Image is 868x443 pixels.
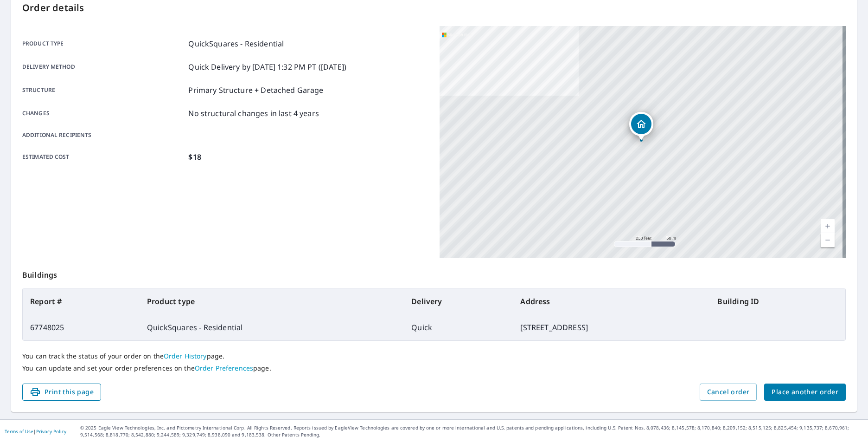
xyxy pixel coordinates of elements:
[404,314,513,340] td: Quick
[188,61,346,72] p: Quick Delivery by [DATE] 1:32 PM PT ([DATE])
[195,364,253,372] a: Order Preferences
[188,38,284,49] p: QuickSquares - Residential
[821,219,835,233] a: Current Level 17, Zoom In
[164,352,207,360] a: Order History
[22,61,185,72] p: Delivery method
[22,38,185,49] p: Product type
[764,384,846,401] button: Place another order
[821,233,835,247] a: Current Level 17, Zoom Out
[700,384,757,401] button: Cancel order
[36,428,66,435] a: Privacy Policy
[22,1,846,15] p: Order details
[22,258,846,288] p: Buildings
[22,85,185,96] p: Structure
[140,314,404,340] td: QuickSquares - Residential
[22,108,185,119] p: Changes
[23,314,140,340] td: 67748025
[22,131,185,139] p: Additional recipients
[188,108,319,119] p: No structural changes in last 4 years
[22,151,185,163] p: Estimated cost
[188,151,201,163] p: $18
[629,112,653,141] div: Dropped pin, building 1, Residential property, 606 Monroe St Madisonville, TN 37354
[513,314,710,340] td: [STREET_ADDRESS]
[30,386,94,398] span: Print this page
[22,364,846,372] p: You can update and set your order preferences on the page.
[5,428,33,435] a: Terms of Use
[22,384,101,401] button: Print this page
[22,352,846,360] p: You can track the status of your order on the page.
[5,429,66,434] p: |
[513,288,710,314] th: Address
[404,288,513,314] th: Delivery
[707,386,750,398] span: Cancel order
[80,424,863,438] p: © 2025 Eagle View Technologies, Inc. and Pictometry International Corp. All Rights Reserved. Repo...
[23,288,140,314] th: Report #
[772,386,838,398] span: Place another order
[140,288,404,314] th: Product type
[710,288,845,314] th: Building ID
[188,85,323,96] p: Primary Structure + Detached Garage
